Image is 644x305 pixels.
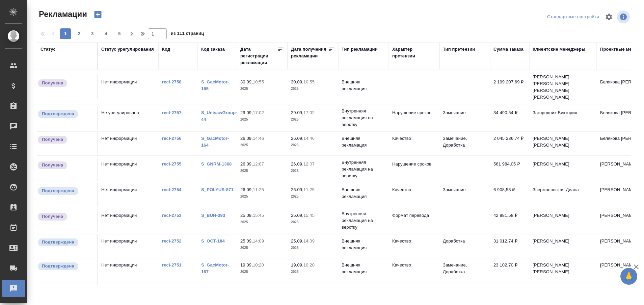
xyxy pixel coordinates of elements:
span: Посмотреть информацию [617,10,631,23]
span: Рекламации [37,9,87,20]
div: Дата получения рекламации [291,46,328,59]
a: S_OCT-184 [201,238,225,244]
td: Нет информации [98,209,159,232]
p: 12:07 [303,161,315,167]
td: Внутренняя рекламация на верстку [338,156,389,183]
td: Нет информации [98,183,159,207]
div: Статус урегулирования [101,46,154,53]
p: Подтверждена [42,110,74,117]
p: 2025 [291,245,335,251]
p: 2025 [291,269,335,275]
div: Дата регистрации рекламации [240,46,277,66]
div: Статус [41,46,56,53]
a: recl-2758 [162,79,182,84]
p: Получена [42,80,63,86]
a: recl-2753 [162,213,182,218]
p: 2025 [291,168,335,174]
td: Замечание [439,106,490,130]
p: 2025 [291,193,335,200]
td: Загородних Виктория [529,106,597,130]
div: Тип претензии [443,46,475,53]
td: Нет информации [98,75,159,99]
td: Внутренняя рекламация на верстку [338,207,389,234]
p: 2025 [240,245,284,251]
td: [PERSON_NAME] [PERSON_NAME] [529,258,597,282]
div: Сумма заказа [493,46,524,53]
a: recl-2757 [162,110,182,115]
p: 26.09, [240,187,253,192]
div: Код заказа [201,46,225,53]
td: Замечание, Доработка [439,258,490,282]
p: 26.09, [291,161,303,167]
td: Нет информации [98,157,159,181]
p: 2025 [240,193,284,200]
span: 3 [87,30,98,37]
a: recl-2755 [162,161,182,167]
button: 5 [114,28,125,39]
p: 14:46 [303,136,315,141]
td: [PERSON_NAME] [529,209,597,232]
td: Не урегулирована [98,106,159,130]
span: Настроить таблицу [601,9,617,25]
p: 2025 [291,116,335,123]
td: [PERSON_NAME] [529,157,597,181]
span: 4 [101,30,111,37]
a: S_GacMotor-167 [201,262,229,274]
p: 30.09, [240,79,253,84]
p: 2025 [240,142,284,149]
p: 11:25 [253,187,264,192]
td: 561 984,05 ₽ [490,157,529,181]
td: 31 012,74 ₽ [490,234,529,258]
td: Внешняя рекламация [338,132,389,155]
button: 2 [74,28,84,39]
p: 2025 [240,168,284,174]
td: Качество [389,234,439,258]
p: 11:25 [303,187,315,192]
p: 2025 [240,85,284,92]
p: 25.09, [291,213,303,218]
p: 10:20 [303,262,315,268]
td: Формат перевода [389,209,439,232]
p: Получена [42,162,63,169]
p: 10:55 [253,79,264,84]
td: [PERSON_NAME] [PERSON_NAME] [529,132,597,155]
td: 6 908,58 ₽ [490,183,529,207]
p: 12:07 [253,161,264,167]
a: S_POLYUS-871 [201,187,234,192]
td: Внешняя рекламация [338,75,389,99]
a: S_UnisawGroup-44 [201,110,237,122]
p: 10:20 [253,262,264,268]
div: Код [162,46,170,53]
span: из 111 страниц [171,29,204,39]
p: 19.09, [240,262,253,268]
button: Создать [90,9,106,20]
p: 26.09, [240,161,253,167]
td: Внешняя рекламация [338,234,389,258]
p: 26.09, [291,136,303,141]
a: S_BUH-393 [201,213,225,218]
td: Качество [389,183,439,207]
td: Нет информации [98,132,159,155]
td: 23 102,70 ₽ [490,258,529,282]
p: 25.09, [240,213,253,218]
span: 🙏 [623,269,635,283]
p: 2025 [240,219,284,226]
div: Тип рекламации [342,46,378,53]
td: [PERSON_NAME] [529,234,597,258]
td: Доработка [439,234,490,258]
p: 2025 [291,219,335,226]
p: 17:02 [253,110,264,115]
td: Нет информации [98,234,159,258]
div: Характер претензии [392,46,436,59]
p: 14:46 [253,136,264,141]
span: 2 [74,30,84,37]
td: Внутренняя рекламация на верстку [338,104,389,131]
a: S_GNRM-1368 [201,161,232,167]
a: recl-2752 [162,238,182,244]
td: 42 981,58 ₽ [490,209,529,232]
p: 15:45 [253,213,264,218]
p: 29.09, [291,110,303,115]
p: Подтверждена [42,187,74,194]
p: 2025 [240,116,284,123]
p: 2025 [291,142,335,149]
